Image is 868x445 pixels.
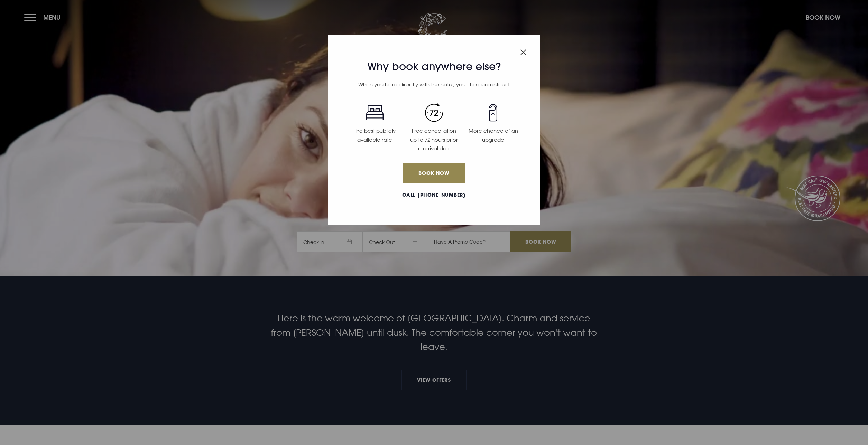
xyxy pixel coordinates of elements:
[345,80,523,89] p: When you book directly with the hotel, you'll be guaranteed:
[345,60,523,73] h3: Why book anywhere else?
[345,191,523,199] a: Call [PHONE_NUMBER]
[468,126,519,144] p: More chance of an upgrade
[349,126,400,144] p: The best publicly available rate
[520,46,526,57] button: Close modal
[403,163,465,183] a: Book Now
[408,126,459,153] p: Free cancellation up to 72 hours prior to arrival date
